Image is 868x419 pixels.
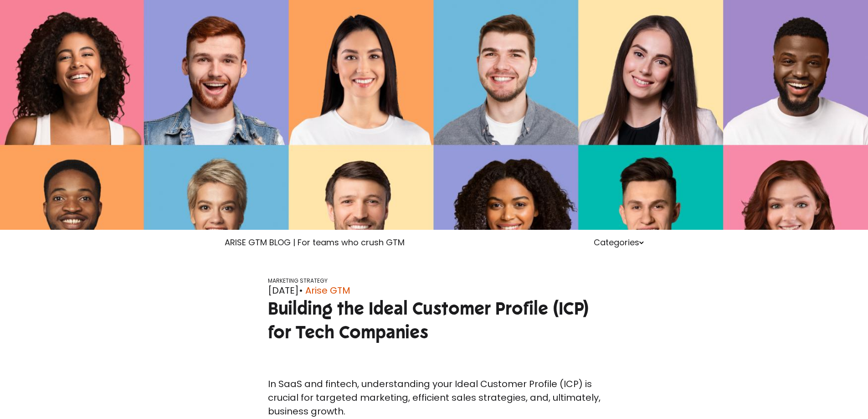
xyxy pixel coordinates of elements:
[268,297,589,343] span: Building the Ideal Customer Profile (ICP) for Tech Companies
[594,237,644,248] a: Categories
[268,284,601,297] div: [DATE]
[268,277,328,285] a: MARKETING STRATEGY
[305,284,350,297] a: Arise GTM
[299,284,303,297] span: •
[822,375,868,419] iframe: Chat Widget
[225,237,405,248] a: ARISE GTM BLOG | For teams who crush GTM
